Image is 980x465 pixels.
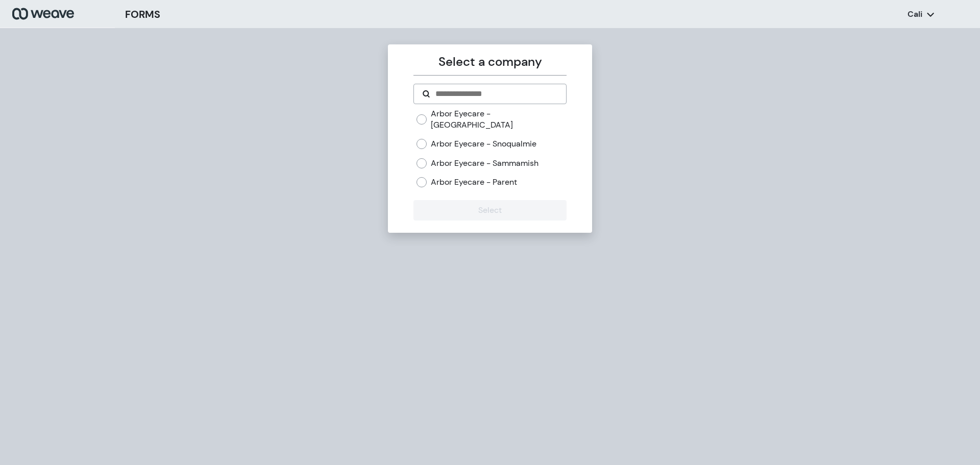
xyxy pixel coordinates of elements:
[413,53,566,71] p: Select a company
[431,108,566,130] label: Arbor Eyecare - [GEOGRAPHIC_DATA]
[434,88,557,100] input: Search
[125,7,160,22] h3: FORMS
[413,200,566,221] button: Select
[431,158,538,169] label: Arbor Eyecare - Sammamish
[431,177,517,188] label: Arbor Eyecare - Parent
[908,9,922,20] p: Cali
[431,138,536,150] label: Arbor Eyecare - Snoqualmie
